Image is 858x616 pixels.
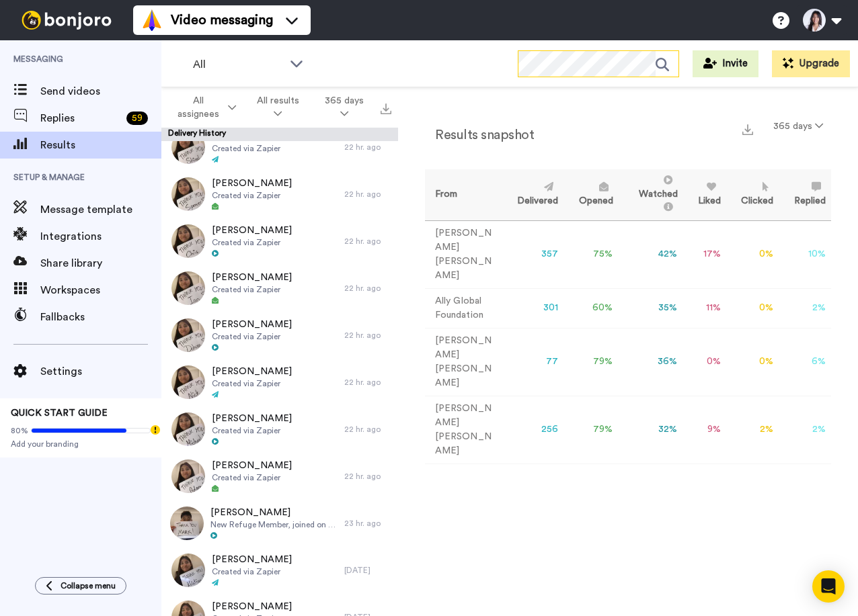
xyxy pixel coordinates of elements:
[161,453,398,500] a: [PERSON_NAME]Created via Zapier22 hr. ago
[212,190,292,201] span: Created via Zapier
[726,288,779,328] td: 0 %
[563,169,618,220] th: Opened
[212,378,292,389] span: Created via Zapier
[212,318,292,331] span: [PERSON_NAME]
[212,459,292,472] span: [PERSON_NAME]
[683,328,726,396] td: 0 %
[212,224,292,237] span: [PERSON_NAME]
[171,224,205,258] img: 615bb930-8ea0-4017-a125-607956348dc4-thumb.jpg
[726,328,779,396] td: 0 %
[40,309,161,325] span: Fallbacks
[40,83,161,99] span: Send videos
[619,288,683,328] td: 35 %
[502,169,563,220] th: Delivered
[171,177,205,211] img: ac7dbf6c-6469-4c34-91a5-bdb1b37b32c0-thumb.jpg
[164,89,244,126] button: All assignees
[212,237,292,248] span: Created via Zapier
[193,56,283,73] span: All
[210,506,338,519] span: [PERSON_NAME]
[171,554,205,587] img: 283cbaf0-0260-4df2-9d54-e0f73a90d54a-thumb.jpg
[742,124,753,135] img: export.svg
[172,94,225,121] span: All assignees
[344,424,391,435] div: 22 hr. ago
[344,471,391,482] div: 22 hr. ago
[171,459,205,493] img: 7930a118-d1eb-4a8e-8563-998e9f8ccc80-thumb.jpg
[344,189,391,200] div: 22 hr. ago
[149,424,161,436] div: Tooltip anchor
[210,519,338,530] span: New Refuge Member, joined on [DATE] 7:00 PM PDT
[161,312,398,359] a: [PERSON_NAME]Created via Zapier22 hr. ago
[425,288,502,328] td: Ally Global Foundation
[381,103,391,114] img: export.svg
[171,318,205,352] img: 49ebe76f-bdcb-4311-9c3c-3b0650341a69-thumb.jpg
[683,220,726,288] td: 17 %
[161,500,398,547] a: [PERSON_NAME]New Refuge Member, joined on [DATE] 7:00 PM PDT23 hr. ago
[171,412,205,446] img: 3403edc8-0ef8-4381-9641-7932164b9e5d-thumb.jpg
[344,377,391,388] div: 22 hr. ago
[161,547,398,594] a: [PERSON_NAME]Created via Zapier[DATE]
[425,328,502,396] td: [PERSON_NAME] [PERSON_NAME]
[212,177,292,190] span: [PERSON_NAME]
[779,288,831,328] td: 2 %
[683,396,726,464] td: 9 %
[141,9,163,31] img: vm-color.svg
[312,89,377,126] button: 365 days
[40,137,161,153] span: Results
[344,330,391,341] div: 22 hr. ago
[502,328,563,396] td: 77
[619,169,683,220] th: Watched
[212,365,292,378] span: [PERSON_NAME]
[212,472,292,483] span: Created via Zapier
[425,396,502,464] td: [PERSON_NAME] [PERSON_NAME]
[40,363,161,380] span: Settings
[161,406,398,453] a: [PERSON_NAME]Created via Zapier22 hr. ago
[40,110,121,126] span: Replies
[563,220,618,288] td: 75 %
[726,396,779,464] td: 2 %
[502,220,563,288] td: 357
[40,202,161,218] span: Message template
[563,288,618,328] td: 60 %
[161,265,398,312] a: [PERSON_NAME]Created via Zapier22 hr. ago
[171,11,273,30] span: Video messaging
[40,228,161,245] span: Integrations
[619,396,683,464] td: 32 %
[161,124,398,171] a: [PERSON_NAME]Created via Zapier22 hr. ago
[35,577,126,595] button: Collapse menu
[161,218,398,265] a: [PERSON_NAME]Created via Zapier22 hr. ago
[171,271,205,305] img: ceb5dd67-aff0-494e-94ff-9cc47b9bc221-thumb.jpg
[502,396,563,464] td: 256
[171,365,205,399] img: aedd7ca7-5cae-4b46-9d6d-15805efa2137-thumb.jpg
[619,220,683,288] td: 42 %
[212,412,292,425] span: [PERSON_NAME]
[212,143,292,154] span: Created via Zapier
[61,580,116,591] span: Collapse menu
[377,97,395,118] button: Export all results that match these filters now.
[11,439,151,449] span: Add your branding
[212,553,292,566] span: [PERSON_NAME]
[344,236,391,247] div: 22 hr. ago
[502,288,563,328] td: 301
[344,142,391,152] div: 22 hr. ago
[765,114,831,138] button: 365 days
[212,271,292,284] span: [PERSON_NAME]
[16,11,117,30] img: bj-logo-header-white.svg
[212,600,292,613] span: [PERSON_NAME]
[772,50,850,77] button: Upgrade
[425,220,502,288] td: [PERSON_NAME] [PERSON_NAME]
[126,112,148,125] div: 59
[812,570,845,603] div: Open Intercom Messenger
[11,425,28,436] span: 80%
[693,50,758,77] button: Invite
[779,328,831,396] td: 6 %
[212,566,292,577] span: Created via Zapier
[726,220,779,288] td: 0 %
[683,288,726,328] td: 11 %
[212,425,292,436] span: Created via Zapier
[244,89,312,126] button: All results
[161,128,398,141] div: Delivery History
[619,328,683,396] td: 36 %
[40,255,161,271] span: Share library
[563,396,618,464] td: 79 %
